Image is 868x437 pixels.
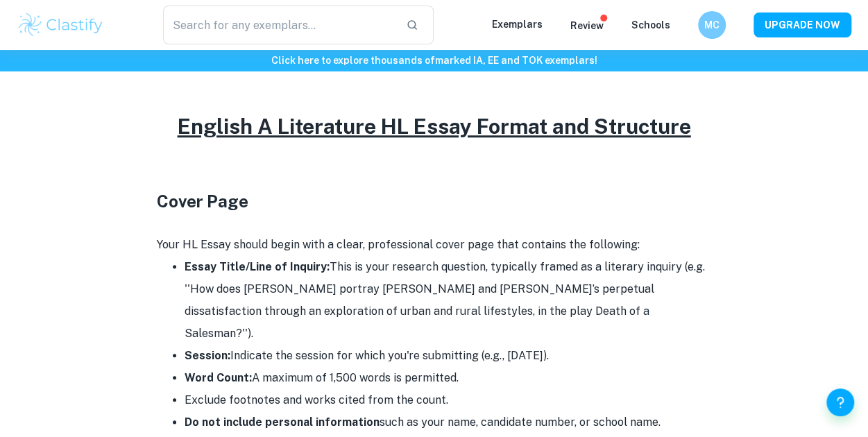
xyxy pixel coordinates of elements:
[185,411,712,434] li: such as your name, candidate number, or school name.
[570,18,604,33] p: Review
[185,415,380,429] strong: Do not include personal information
[698,11,726,39] button: MC
[492,17,543,32] p: Exemplars
[3,53,865,68] h6: Click here to explore thousands of marked IA, EE and TOK exemplars !
[185,349,230,362] strong: Session:
[157,234,712,255] p: Your HL Essay should begin with a clear, professional cover page that contains the following:
[17,11,105,39] img: Clastify logo
[185,256,712,345] li: This is your research question, typically framed as a literary inquiry (e.g. ''How does [PERSON_N...
[631,19,670,31] a: Schools
[178,114,691,139] u: English A Literature HL Essay Format and Structure
[185,367,712,389] li: A maximum of 1,500 words is permitted.
[185,389,712,411] li: Exclude footnotes and works cited from the count.
[185,260,330,273] strong: Essay Title/Line of Inquiry:
[185,345,712,367] li: Indicate the session for which you're submitting (e.g., [DATE]).
[163,6,395,44] input: Search for any exemplars...
[754,12,851,37] button: UPGRADE NOW
[704,17,720,33] h6: MC
[185,371,252,384] strong: Word Count:
[157,189,712,214] h3: Cover Page
[826,388,854,416] button: Help and Feedback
